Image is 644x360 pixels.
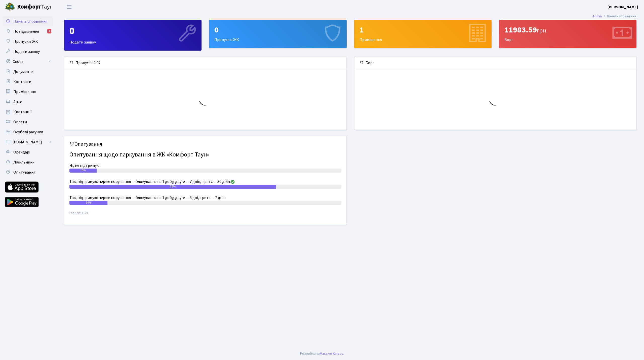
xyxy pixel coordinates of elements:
[69,185,276,189] div: 76%
[13,159,34,165] span: Лічильники
[209,20,346,48] a: 0Пропуск в ЖК
[64,20,202,51] a: 0Подати заявку
[13,89,36,95] span: Приміщення
[602,14,636,19] li: Панель управління
[13,99,22,105] span: Авто
[3,47,53,57] a: Подати заявку
[13,149,30,155] span: Орендарі
[300,351,344,356] div: Розроблено .
[3,157,53,167] a: Лічильники
[69,179,341,185] div: Так, підтримую: перше порушення — блокування на 1 добу, друге — 7 днів, третє — 30 днів.
[209,20,346,48] div: Пропуск в ЖК
[17,3,53,11] span: Таун
[69,141,341,147] h5: Опитування
[359,25,486,35] div: 1
[13,39,38,44] span: Пропуск в ЖК
[69,211,341,220] small: Голосів: 1179
[537,26,548,35] span: грн.
[13,109,32,115] span: Квитанції
[63,3,75,11] button: Переключити навігацію
[13,119,27,125] span: Оплати
[69,201,107,205] div: 14%
[3,87,53,97] a: Приміщення
[3,167,53,177] a: Опитування
[214,25,341,35] div: 0
[64,20,201,50] div: Подати заявку
[5,2,15,12] img: logo.png
[320,351,343,356] a: Massive Kinetic
[3,147,53,157] a: Орендарі
[354,20,491,48] div: Приміщення
[3,97,53,107] a: Авто
[69,149,341,161] h4: Опитування щодо паркування в ЖК «Комфорт Таун»
[3,137,53,147] a: [DOMAIN_NAME]
[69,169,97,173] div: 10%
[13,129,43,135] span: Особові рахунки
[69,25,196,37] div: 0
[64,57,346,69] div: Пропуск в ЖК
[3,67,53,77] a: Документи
[13,170,35,175] span: Опитування
[3,57,53,67] a: Спорт
[592,14,602,19] a: Admin
[3,36,53,47] a: Пропуск в ЖК
[13,19,47,24] span: Панель управління
[3,117,53,127] a: Оплати
[3,77,53,87] a: Контакти
[13,49,40,54] span: Подати заявку
[585,11,644,22] nav: breadcrumb
[354,57,636,69] div: Борг
[504,25,631,35] div: 11983.59
[3,127,53,137] a: Особові рахунки
[608,4,638,10] b: [PERSON_NAME]
[3,107,53,117] a: Квитанції
[69,163,341,169] div: Ні, не підтримую
[69,195,341,201] div: Так, підтримую: перше порушення — блокування на 1 добу, друге — 3 дні, третє — 7 днів
[13,29,39,34] span: Повідомлення
[354,20,492,48] a: 1Приміщення
[608,4,638,10] a: [PERSON_NAME]
[499,20,636,48] div: Борг
[3,26,53,36] a: Повідомлення6
[3,16,53,26] a: Панель управління
[47,29,51,33] div: 6
[13,69,33,74] span: Документи
[17,3,41,11] b: Комфорт
[13,79,31,85] span: Контакти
